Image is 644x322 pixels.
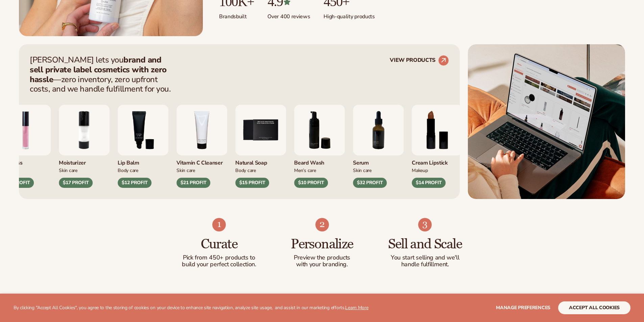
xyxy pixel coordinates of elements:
[14,305,368,311] p: By clicking "Accept All Cookies", you agree to the storing of cookies on your device to enhance s...
[315,218,329,231] img: Shopify Image 8
[353,105,404,155] img: Collagen and retinol serum.
[59,167,110,174] div: Skin Care
[59,155,110,167] div: Moisturizer
[496,304,550,311] span: Manage preferences
[496,301,550,314] button: Manage preferences
[235,178,269,188] div: $15 PROFIT
[418,218,432,231] img: Shopify Image 9
[181,237,257,252] h3: Curate
[212,218,226,231] img: Shopify Image 7
[353,167,404,174] div: Skin Care
[324,9,375,20] p: High-quality products
[294,167,345,174] div: Men’s Care
[267,9,310,20] p: Over 400 reviews
[284,254,360,261] p: Preview the products
[118,178,151,188] div: $12 PROFIT
[118,105,168,155] img: Smoothing lip balm.
[294,105,345,155] img: Foaming beard wash.
[294,155,345,167] div: Beard Wash
[30,55,175,94] p: [PERSON_NAME] lets you —zero inventory, zero upfront costs, and we handle fulfillment for you.
[558,301,630,314] button: accept all cookies
[353,105,404,188] div: 7 / 9
[235,155,286,167] div: Natural Soap
[353,155,404,167] div: Serum
[181,254,257,268] p: Pick from 450+ products to build your perfect collection.
[345,304,368,311] a: Learn More
[387,237,463,252] h3: Sell and Scale
[294,105,345,188] div: 6 / 9
[390,55,449,66] a: VIEW PRODUCTS
[118,167,168,174] div: Body Care
[219,9,254,20] p: Brands built
[30,54,167,85] strong: brand and sell private label cosmetics with zero hassle
[235,167,286,174] div: Body Care
[412,155,462,167] div: Cream Lipstick
[468,44,625,199] img: Shopify Image 5
[412,167,462,174] div: Makeup
[387,261,463,268] p: handle fulfillment.
[118,155,168,167] div: Lip Balm
[284,261,360,268] p: with your branding.
[176,167,227,174] div: Skin Care
[235,105,286,188] div: 5 / 9
[176,105,227,188] div: 4 / 9
[59,105,110,188] div: 2 / 9
[59,105,110,155] img: Moisturizing lotion.
[353,178,387,188] div: $32 PROFIT
[235,105,286,155] img: Nature bar of soap.
[412,105,462,155] img: Luxury cream lipstick.
[176,105,227,155] img: Vitamin c cleanser.
[387,254,463,261] p: You start selling and we'll
[176,155,227,167] div: Vitamin C Cleanser
[284,237,360,252] h3: Personalize
[176,178,210,188] div: $21 PROFIT
[118,105,168,188] div: 3 / 9
[59,178,93,188] div: $17 PROFIT
[412,178,446,188] div: $14 PROFIT
[294,178,328,188] div: $10 PROFIT
[412,105,462,188] div: 8 / 9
